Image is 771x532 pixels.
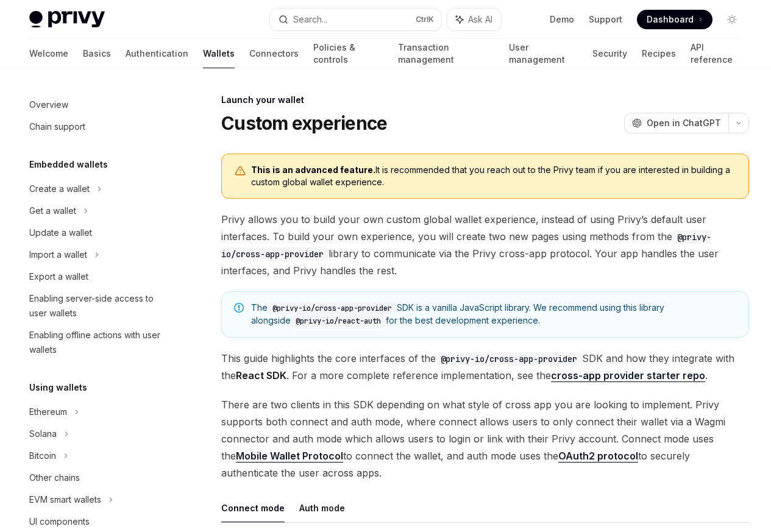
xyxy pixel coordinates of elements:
[29,182,90,196] div: Create a wallet
[236,450,343,463] a: Mobile Wallet Protocol
[29,204,76,218] div: Get a wallet
[551,369,705,382] a: cross-app provider starter repo
[126,39,188,68] a: Authentication
[29,449,56,463] div: Bitcoin
[647,13,694,26] span: Dashboard
[722,10,742,29] button: Toggle dark mode
[647,117,721,129] span: Open in ChatGPT
[221,94,749,106] div: Launch your wallet
[29,11,105,28] img: light logo
[29,247,87,262] div: Import a wallet
[299,494,345,522] button: Auth mode
[20,324,176,361] a: Enabling offline actions with user wallets
[550,13,574,26] a: Demo
[589,13,622,26] a: Support
[29,98,68,112] div: Overview
[221,350,749,384] span: This guide highlights the core interfaces of the SDK and how they integrate with the . For a more...
[29,119,85,134] div: Chain support
[29,157,108,172] h5: Embedded wallets
[251,165,375,175] b: This is an advanced feature.
[234,303,244,313] svg: Note
[558,450,638,463] a: OAuth2 protocol
[83,39,111,68] a: Basics
[29,380,87,395] h5: Using wallets
[637,10,712,29] a: Dashboard
[398,39,495,68] a: Transaction management
[221,494,285,522] button: Connect mode
[221,396,749,481] span: There are two clients in this SDK depending on what style of cross app you are looking to impleme...
[251,164,736,188] span: It is recommended that you reach out to the Privy team if you are interested in building a custom...
[203,39,235,68] a: Wallets
[291,315,386,327] code: @privy-io/react-auth
[221,112,387,134] h1: Custom experience
[236,369,286,381] strong: React SDK
[29,492,101,507] div: EVM smart wallets
[268,302,397,314] code: @privy-io/cross-app-provider
[29,39,68,68] a: Welcome
[416,15,434,24] span: Ctrl K
[270,9,441,30] button: Search...CtrlK
[29,225,92,240] div: Update a wallet
[551,369,705,381] strong: cross-app provider starter repo
[468,13,492,26] span: Ask AI
[20,222,176,244] a: Update a wallet
[20,116,176,138] a: Chain support
[20,94,176,116] a: Overview
[691,39,742,68] a: API reference
[20,288,176,324] a: Enabling server-side access to user wallets
[221,211,749,279] span: Privy allows you to build your own custom global wallet experience, instead of using Privy’s defa...
[447,9,501,30] button: Ask AI
[20,467,176,489] a: Other chains
[29,269,88,284] div: Export a wallet
[642,39,676,68] a: Recipes
[313,39,383,68] a: Policies & controls
[29,405,67,419] div: Ethereum
[29,470,80,485] div: Other chains
[249,39,299,68] a: Connectors
[29,328,168,357] div: Enabling offline actions with user wallets
[29,427,57,441] div: Solana
[592,39,627,68] a: Security
[20,266,176,288] a: Export a wallet
[509,39,578,68] a: User management
[436,352,582,366] code: @privy-io/cross-app-provider
[234,165,246,177] svg: Warning
[29,514,90,529] div: UI components
[29,291,168,321] div: Enabling server-side access to user wallets
[624,113,728,133] button: Open in ChatGPT
[251,302,736,327] span: The SDK is a vanilla JavaScript library. We recommend using this library alongside for the best d...
[293,12,327,27] div: Search...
